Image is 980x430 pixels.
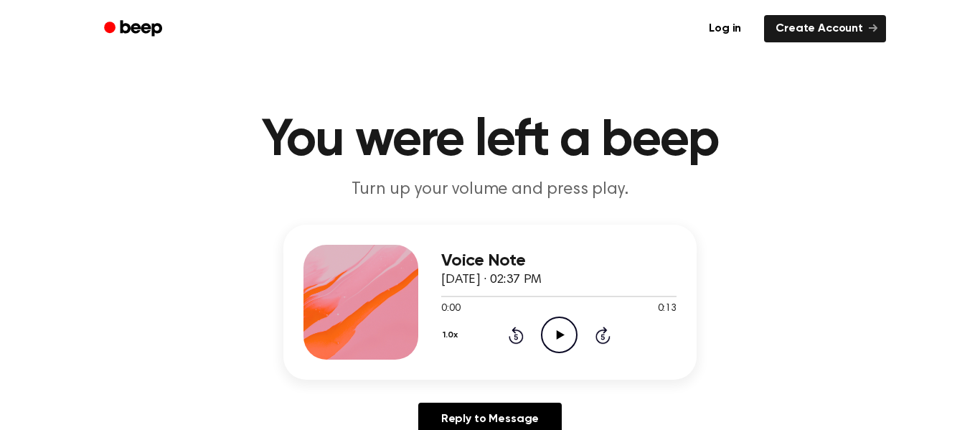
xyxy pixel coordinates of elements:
a: Log in [694,12,755,45]
span: [DATE] · 02:37 PM [441,274,542,286]
p: Turn up your volume and press play. [215,178,765,202]
button: 1.0x [441,323,463,347]
h1: You were left a beep [123,115,857,167]
span: 0:00 [441,302,460,317]
span: 0:13 [658,302,677,317]
a: Beep [94,15,175,43]
h3: Voice Note [441,251,677,271]
a: Create Account [764,15,886,42]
